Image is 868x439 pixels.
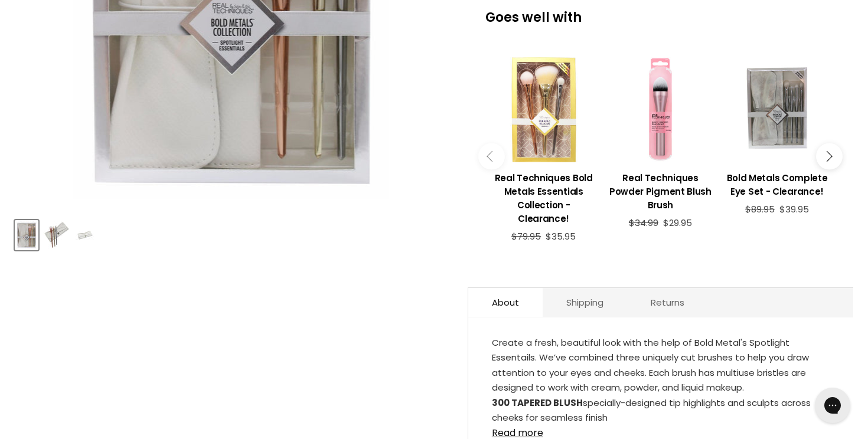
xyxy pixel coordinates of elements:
a: Returns [627,288,708,317]
span: $79.95 [511,230,541,243]
h3: Real Techniques Powder Pigment Blush Brush [608,171,713,212]
button: Bold Metals Spotlight Essentials Set [74,220,95,250]
span: $89.95 [745,203,775,215]
span: $29.95 [663,217,692,229]
a: View product:Real Techniques Bold Metals Essentials Collection - Clearance! [491,162,596,231]
a: Shipping [543,288,627,317]
button: Bold Metals Spotlight Essentials Set [15,220,38,250]
img: Bold Metals Spotlight Essentials Set [76,221,94,249]
button: Bold Metals Spotlight Essentials Set [42,220,71,250]
a: View product:Bold Metals Complete Eye Set - Clearance! [725,162,830,204]
h3: Bold Metals Complete Eye Set - Clearance! [725,171,830,198]
strong: 300 TAPERED BLUSH [492,397,583,409]
div: Create a fresh, beautiful look with the help of Bold Metal's Spotlight Essentails. We’ve combined... [492,335,830,421]
div: Product thumbnails [13,217,448,250]
a: View product:Real Techniques Powder Pigment Blush Brush [608,162,713,218]
span: $35.95 [546,230,576,243]
a: About [468,288,543,317]
a: Read more [492,421,830,438]
img: Bold Metals Spotlight Essentials Set [43,221,70,249]
img: Bold Metals Spotlight Essentials Set [16,221,37,249]
span: $39.95 [779,203,809,215]
span: $34.99 [629,217,658,229]
iframe: Gorgias live chat messenger [809,384,856,427]
li: specially-designed tip highlights and sculpts across cheeks for seamless finish [492,395,830,425]
h3: Real Techniques Bold Metals Essentials Collection - Clearance! [491,171,596,225]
